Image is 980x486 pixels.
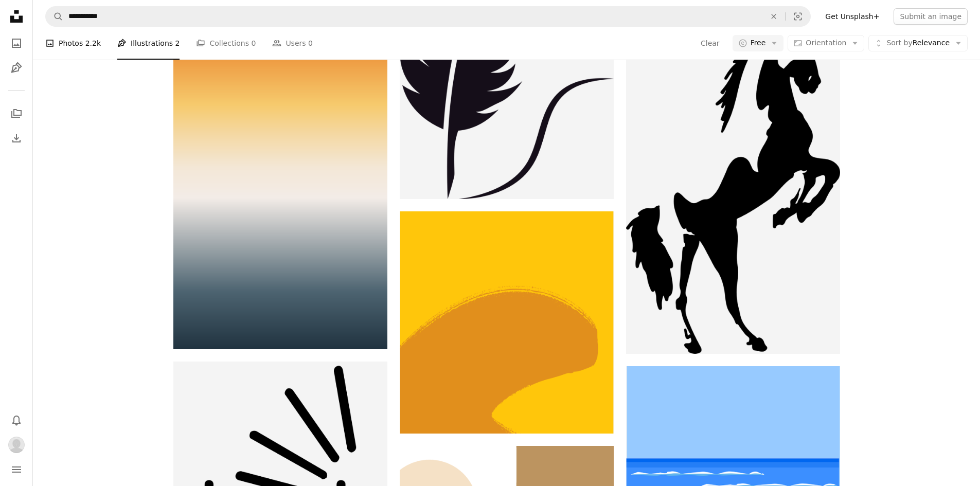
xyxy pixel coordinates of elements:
[788,35,864,51] button: Orientation
[173,47,387,349] img: A gradient of orange, white, and blue.
[400,211,614,434] img: An abstract shape over a yellow background.
[45,27,101,60] a: Photos 2.2k
[786,7,810,26] button: Visual search
[733,35,784,51] button: Free
[173,464,387,473] a: A black and white image of a book
[400,318,614,327] a: An abstract shape over a yellow background.
[6,58,27,78] a: Illustrations
[806,39,846,47] span: Orientation
[886,38,950,48] span: Relevance
[894,8,968,25] button: Submit an image
[8,437,25,453] img: Avatar of user Ruya Hudleston
[196,27,256,60] a: Collections 0
[819,8,885,25] a: Get Unsplash+
[6,6,27,29] a: Home — Unsplash
[751,38,766,48] span: Free
[886,39,912,47] span: Sort by
[45,6,811,27] form: Find visuals sitewide
[6,33,27,53] a: Photos
[6,103,27,124] a: Collections
[762,7,785,26] button: Clear
[251,38,256,49] span: 0
[6,459,27,480] button: Menu
[626,7,840,354] img: A rearing horse silhouette in black and white.
[626,466,840,476] a: Sandy beach with gentle waves under a clear sky.
[85,38,101,49] span: 2.2k
[173,193,387,203] a: A gradient of orange, white, and blue.
[272,27,313,60] a: Users 0
[46,7,63,26] button: Search Unsplash
[700,35,720,51] button: Clear
[868,35,968,51] button: Sort byRelevance
[626,175,840,185] a: A rearing horse silhouette in black and white.
[6,128,27,149] a: Download History
[6,410,27,430] button: Notifications
[6,435,27,455] button: Profile
[308,38,313,49] span: 0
